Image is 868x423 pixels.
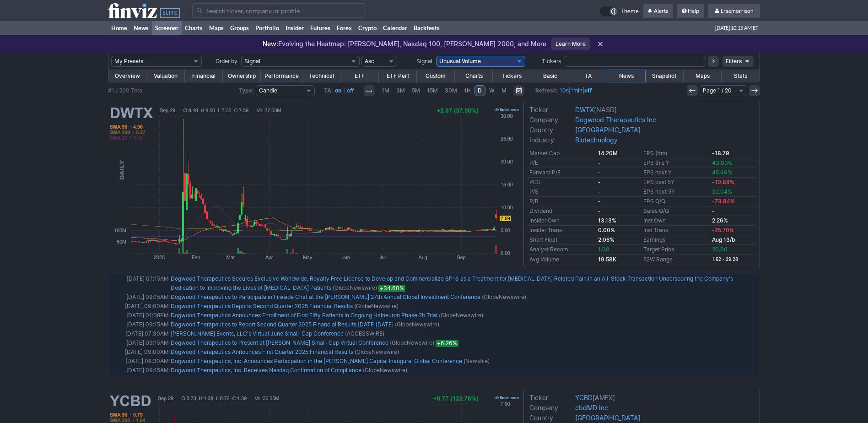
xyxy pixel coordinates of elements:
[379,70,417,82] a: ETF Perf
[333,284,377,291] span: (GlobeNewswire)
[355,348,399,355] span: (GlobeNewswire)
[598,169,601,176] b: -
[607,70,645,82] a: News
[216,58,237,65] span: Order by
[528,235,596,245] td: Short Float
[598,246,609,253] span: 1.00
[171,275,733,291] a: Dogwood Therapeutics Secures Exclusive Worldwide, Royalty Free License to Develop and Commerciali...
[110,357,170,366] td: [DATE] 08:30AM
[152,21,182,35] a: Screener
[263,40,278,48] span: New:
[722,70,760,82] a: Stats
[501,87,507,94] span: M
[575,394,593,401] a: YCBD
[345,330,384,337] span: (ACCESSWIRE)
[364,85,375,96] button: Interval
[223,70,261,82] a: Ownership
[263,39,546,49] p: Evolving the Heatmap: [PERSON_NAME], Nasdaq 100, [PERSON_NAME] 2000, and More
[171,339,388,346] a: Dogwood Therapeutics to Present at [PERSON_NAME] Small-Cap Virtual Conference
[712,188,732,195] span: 32.04%
[712,236,735,243] b: Aug 13/b
[171,321,394,328] a: Dogwood Therapeutics to Report Second Quarter 2025 Financial Results [DATE][DATE]
[528,105,573,115] td: Ticker
[642,158,710,168] td: EPS this Y
[528,168,596,178] td: Forward P/E
[340,70,378,82] a: ETF
[712,198,735,205] span: -73.84%
[110,366,170,375] td: [DATE] 09:15AM
[455,70,493,82] a: Charts
[712,217,728,224] b: 2.26%
[598,217,616,224] b: 13.13%
[378,85,393,96] a: 1M
[343,87,345,94] span: |
[575,106,594,114] a: DWTX
[110,311,170,320] td: [DATE] 01:08PM
[171,348,353,355] a: Dogwood Therapeutics Announces First Quarter 2025 Financial Results
[395,321,439,328] span: (GlobeNewswire)
[712,159,733,166] span: 43.93%
[575,126,641,134] a: [GEOGRAPHIC_DATA]
[182,21,206,35] a: Charts
[528,255,596,265] td: Avg Volume
[642,206,710,216] td: Sales Q/Q
[108,86,144,95] div: #1 / 200 Total
[409,85,423,96] a: 5M
[252,21,282,35] a: Portfolio
[347,87,354,94] a: off
[684,70,722,82] a: Maps
[598,198,601,205] b: -
[445,87,457,94] span: 30M
[528,245,596,255] td: Analyst Recom
[412,87,420,94] span: 5M
[712,207,715,214] b: -
[643,4,673,18] a: Alerts
[206,21,227,35] a: Maps
[110,274,170,293] td: [DATE] 07:15AM
[712,150,729,157] b: -18.79
[642,255,710,265] td: 52W Range
[677,4,704,18] a: Help
[498,85,510,96] a: M
[645,70,683,82] a: Snapshot
[560,87,569,94] a: 10s
[620,6,639,16] span: Theme
[130,21,152,35] a: News
[528,413,573,423] td: Country
[464,87,471,94] span: 1H
[335,87,341,94] a: on
[171,293,480,300] a: Dogwood Therapeutics to Participate in Fireside Chat at the [PERSON_NAME] 27th Annual Global Inve...
[410,21,443,35] a: Backtests
[282,21,307,35] a: Insider
[598,179,601,185] b: -
[108,107,520,262] img: DWTX - Dogwood Therapeutics Inc - Stock Price Chart
[528,115,573,125] td: Company
[528,197,596,206] td: P/B
[528,403,573,413] td: Company
[575,136,618,144] a: Biotechnology
[185,70,223,82] a: Financial
[334,21,355,35] a: Forex
[722,56,754,67] a: Filters
[642,245,710,255] td: Target Price
[355,21,380,35] a: Crypto
[535,86,592,95] span: | |
[307,21,334,35] a: Futures
[390,339,434,346] span: (GlobeNewswire)
[721,7,754,14] span: Lraemorrison
[171,367,361,374] a: Dogwood Therapeutics, Inc. Receives Nasdaq Confirmation of Compliance
[108,70,146,82] a: Overview
[110,293,170,302] td: [DATE] 09:15AM
[108,21,130,35] a: Home
[380,21,410,35] a: Calendar
[531,70,569,82] a: Basic
[427,87,438,94] span: 15M
[416,58,432,65] span: Signal
[528,206,596,216] td: Dividend
[324,87,333,94] b: TA:
[528,125,573,135] td: Country
[110,347,170,357] td: [DATE] 09:00AM
[528,149,596,158] td: Market Cap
